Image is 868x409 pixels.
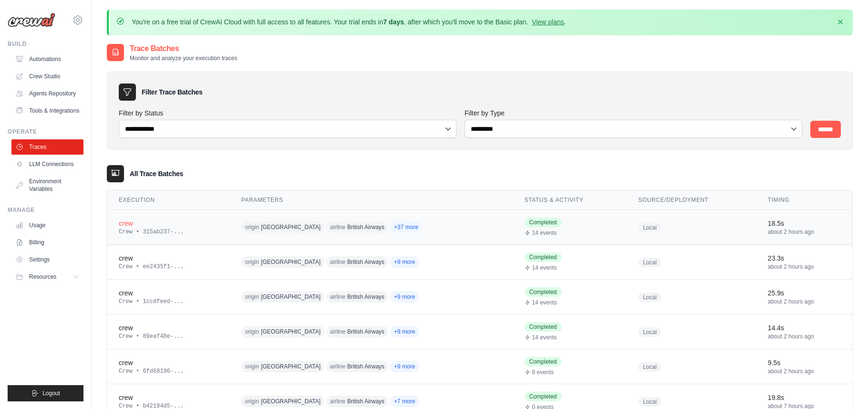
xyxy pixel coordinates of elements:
[107,349,852,384] tr: View details for crew execution
[390,396,419,407] span: +7 more
[241,325,424,339] div: origin: London, airline: British Airways, country: Egypt, today_date: 2025-10-13, destination: Ca...
[8,385,83,401] button: Logout
[119,393,218,402] div: crew
[11,157,83,172] a: LLM Connections
[11,139,83,155] a: Traces
[390,361,419,372] span: +9 more
[132,17,566,27] p: You're on a free trial of CrewAI Cloud with full access to all features. Your trial ends in , aft...
[107,190,230,210] th: Execution
[330,293,345,301] span: airline
[638,223,661,232] span: Local
[638,397,661,407] span: Local
[8,13,55,27] img: Logo
[532,299,557,306] span: 14 events
[107,210,852,245] tr: View details for crew execution
[347,328,384,336] span: British Airways
[347,398,384,405] span: British Airways
[756,190,852,210] th: Timing
[525,252,562,262] span: Completed
[11,252,83,267] a: Settings
[11,52,83,67] a: Automations
[347,258,384,266] span: British Airways
[390,256,419,268] span: +9 more
[525,357,562,367] span: Completed
[119,253,218,263] div: crew
[768,333,841,340] div: about 2 hours ago
[11,86,83,101] a: Agents Repository
[230,190,513,210] th: Parameters
[532,18,564,26] a: View plans
[532,368,554,376] span: 8 events
[638,327,661,337] span: Local
[525,287,562,297] span: Completed
[29,273,56,281] span: Resources
[330,398,345,405] span: airline
[261,293,320,301] span: [GEOGRAPHIC_DATA]
[768,219,841,228] div: 18.5s
[11,174,83,197] a: Environment Variables
[119,108,457,118] label: Filter by Status
[261,258,320,266] span: [GEOGRAPHIC_DATA]
[513,190,627,210] th: Status & Activity
[130,54,237,62] p: Monitor and analyze your execution traces
[261,398,320,405] span: [GEOGRAPHIC_DATA]
[107,280,852,315] tr: View details for crew execution
[119,358,218,367] div: crew
[42,389,60,397] span: Logout
[768,288,841,298] div: 25.9s
[261,328,320,336] span: [GEOGRAPHIC_DATA]
[768,263,841,271] div: about 2 hours ago
[130,43,237,54] h2: Trace Batches
[8,128,83,136] div: Operate
[768,253,841,263] div: 23.3s
[261,223,320,231] span: [GEOGRAPHIC_DATA]
[241,290,424,304] div: origin: London, airline: British Airways, country: Egypt, today_date: 2025-10-13, destination: Ca...
[532,264,557,272] span: 14 events
[525,218,562,227] span: Completed
[8,206,83,214] div: Manage
[465,108,803,118] label: Filter by Type
[245,398,259,405] span: origin
[390,221,422,233] span: +37 more
[638,258,661,267] span: Local
[241,394,424,409] div: origin: London, airline: British Airways, country: Egypt, destination: Cairo, aircraft_type: Boei...
[330,363,345,370] span: airline
[241,220,424,235] div: origin: London, airline: British Airways, country: Egypt, today_date: 2025-10-13, destination: Kh...
[768,367,841,375] div: about 2 hours ago
[390,326,419,337] span: +9 more
[119,263,218,271] div: Crew • ee2435f1-...
[119,298,218,305] div: Crew • 1ccdfeed-...
[383,18,404,26] strong: 7 days
[532,229,557,237] span: 14 events
[330,328,345,336] span: airline
[768,298,841,305] div: about 2 hours ago
[245,293,259,301] span: origin
[11,69,83,84] a: Crew Studio
[347,363,384,370] span: British Airways
[330,258,345,266] span: airline
[768,358,841,367] div: 9.5s
[347,293,384,301] span: British Airways
[119,323,218,333] div: crew
[768,323,841,333] div: 14.4s
[638,362,661,372] span: Local
[241,359,424,374] div: origin: London, airline: British Airways, country: Egypt, today_date: 2025-10-13, destination: Ca...
[627,190,756,210] th: Source/Deployment
[119,333,218,340] div: Crew • 89eaf48e-...
[11,103,83,118] a: Tools & Integrations
[525,322,562,332] span: Completed
[638,293,661,302] span: Local
[119,219,218,228] div: crew
[107,315,852,349] tr: View details for crew execution
[142,87,202,97] h3: Filter Trace Batches
[330,223,345,231] span: airline
[8,40,83,48] div: Build
[347,223,384,231] span: British Airways
[390,291,419,303] span: +9 more
[11,269,83,284] button: Resources
[130,169,183,178] h3: All Trace Batches
[119,288,218,298] div: crew
[245,363,259,370] span: origin
[11,235,83,250] a: Billing
[532,334,557,341] span: 14 events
